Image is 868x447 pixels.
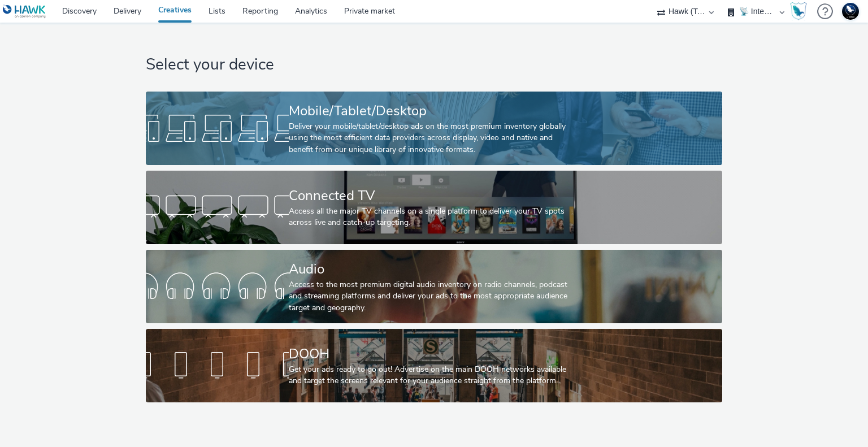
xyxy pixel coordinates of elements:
[146,171,722,244] a: Connected TVAccess all the major TV channels on a single platform to deliver your TV spots across...
[289,101,575,121] div: Mobile/Tablet/Desktop
[146,92,722,165] a: Mobile/Tablet/DesktopDeliver your mobile/tablet/desktop ads on the most premium inventory globall...
[146,329,722,402] a: DOOHGet your ads ready to go out! Advertise on the main DOOH networks available and target the sc...
[289,279,575,314] div: Access to the most premium digital audio inventory on radio channels, podcast and streaming platf...
[790,2,811,20] a: Hawk Academy
[146,54,722,76] h1: Select your device
[289,259,575,279] div: Audio
[289,364,575,387] div: Get your ads ready to go out! Advertise on the main DOOH networks available and target the screen...
[289,186,575,206] div: Connected TV
[289,344,575,364] div: DOOH
[3,5,46,19] img: undefined Logo
[790,2,807,20] img: Hawk Academy
[289,121,575,155] div: Deliver your mobile/tablet/desktop ads on the most premium inventory globally using the most effi...
[289,206,575,229] div: Access all the major TV channels on a single platform to deliver your TV spots across live and ca...
[146,250,722,323] a: AudioAccess to the most premium digital audio inventory on radio channels, podcast and streaming ...
[842,3,859,20] img: Support Hawk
